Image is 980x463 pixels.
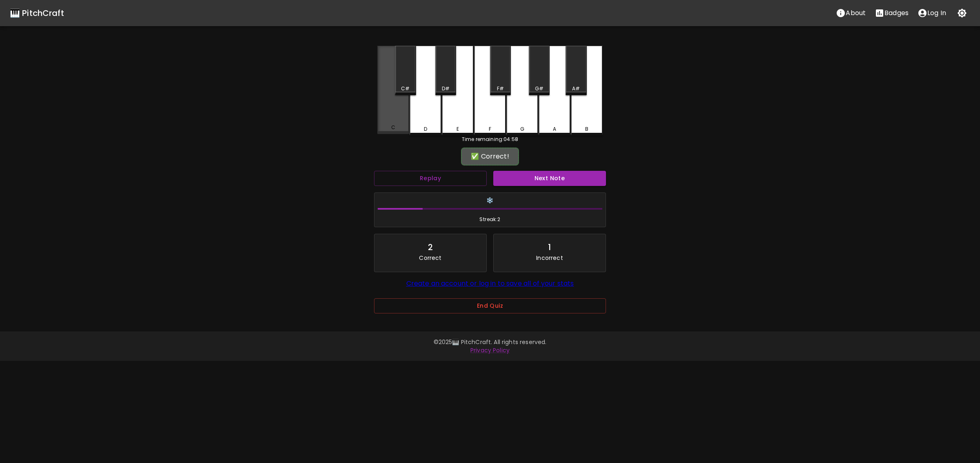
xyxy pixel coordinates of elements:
[927,8,946,18] p: Log In
[374,298,606,313] button: End Quiz
[255,338,725,346] p: © 2025 🎹 PitchCraft. All rights reserved.
[535,85,543,92] div: G#
[497,85,504,92] div: F#
[424,125,427,133] div: D
[572,85,580,92] div: A#
[470,346,510,354] a: Privacy Policy
[548,241,551,254] div: 1
[520,125,524,133] div: G
[884,8,909,18] p: Badges
[378,215,602,224] span: Streak: 2
[465,152,515,161] div: ✅ Correct!
[374,171,487,186] button: Replay
[489,125,491,133] div: F
[377,136,603,143] div: Time remaining: 04:58
[442,85,450,92] div: D#
[585,125,588,133] div: B
[391,124,395,131] div: C
[536,254,563,262] p: Incorrect
[831,5,870,21] button: About
[406,279,574,288] a: Create an account or log in to save all of your stats
[401,85,410,92] div: C#
[10,7,64,20] a: 🎹 PitchCraft
[553,125,556,133] div: A
[493,171,606,186] button: Next Note
[846,8,866,18] p: About
[378,196,602,205] h6: ❄️
[913,5,951,21] button: account of current user
[419,254,441,262] p: Correct
[428,241,433,254] div: 2
[457,125,459,133] div: E
[870,5,913,21] button: Stats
